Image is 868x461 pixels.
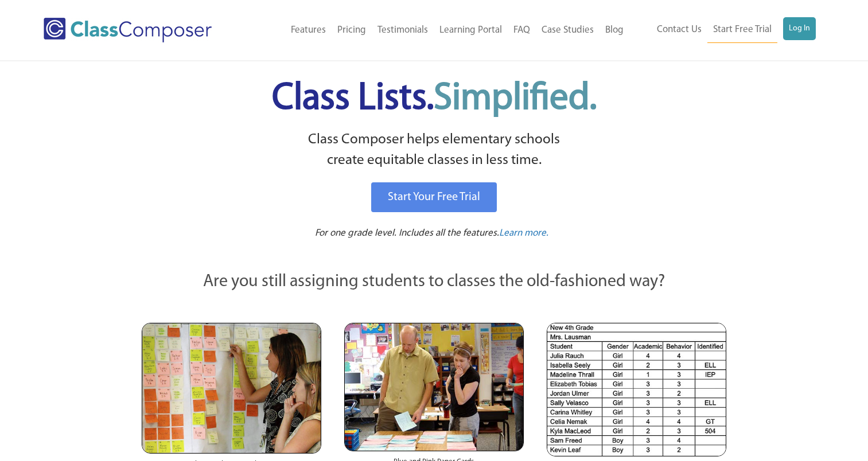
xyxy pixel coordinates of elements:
[247,18,629,43] nav: Header Menu
[142,323,321,454] img: Teachers Looking at Sticky Notes
[434,80,597,118] span: Simplified.
[600,18,629,43] a: Blog
[371,182,497,212] a: Start Your Free Trial
[332,18,372,43] a: Pricing
[783,17,816,40] a: Log In
[344,323,524,451] img: Blue and Pink Paper Cards
[629,17,816,43] nav: Header Menu
[499,228,548,238] span: Learn more.
[315,228,499,238] span: For one grade level. Includes all the features.
[707,17,777,43] a: Start Free Trial
[547,323,726,456] img: Spreadsheets
[285,18,332,43] a: Features
[272,80,597,118] span: Class Lists.
[140,130,729,171] p: Class Composer helps elementary schools create equitable classes in less time.
[372,18,434,43] a: Testimonials
[44,18,212,42] img: Class Composer
[499,226,548,241] a: Learn more.
[434,18,508,43] a: Learning Portal
[536,18,600,43] a: Case Studies
[388,192,480,203] span: Start Your Free Trial
[651,17,707,42] a: Contact Us
[508,18,536,43] a: FAQ
[142,269,727,295] p: Are you still assigning students to classes the old-fashioned way?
